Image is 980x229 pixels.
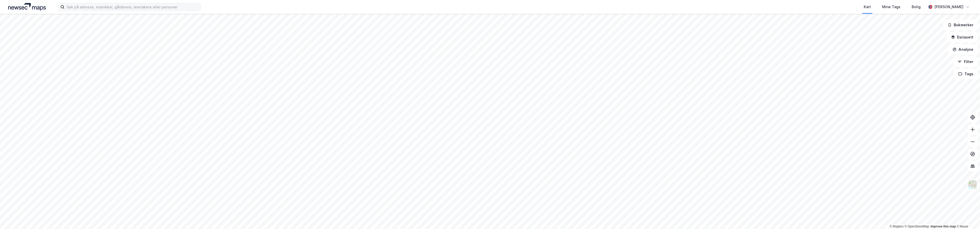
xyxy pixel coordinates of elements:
[953,57,978,67] button: Filter
[931,225,956,228] a: Improve this map
[65,3,201,11] input: Søk på adresse, matrikkel, gårdeiere, leietakere eller personer
[935,4,964,10] div: [PERSON_NAME]
[905,225,930,228] a: OpenStreetMap
[864,4,871,10] div: Kart
[955,205,980,229] iframe: Chat Widget
[8,3,46,11] img: logo.a4113a55bc3d86da70a041830d287a7e.svg
[882,4,901,10] div: Mine Tags
[954,69,978,79] button: Tags
[955,205,980,229] div: Kontrollprogram for chat
[968,180,978,189] img: Z
[947,32,978,42] button: Datasett
[912,4,921,10] div: Bolig
[890,225,904,228] a: Mapbox
[944,20,978,30] button: Bokmerker
[948,44,978,55] button: Analyse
